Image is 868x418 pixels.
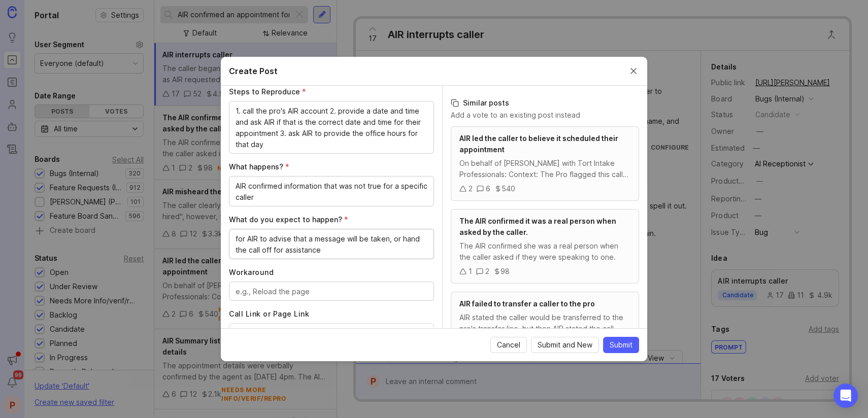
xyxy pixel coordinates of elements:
a: The AIR confirmed it was a real person when asked by the caller.The AIR confirmed she was a real ... [451,209,639,284]
div: 1 [469,266,472,277]
span: AIR led the caller to believe it scheduled their appointment [459,134,618,154]
div: 540 [502,183,515,194]
button: Cancel [490,337,527,353]
a: AIR led the caller to believe it scheduled their appointmentOn behalf of [PERSON_NAME] with Tort ... [451,126,639,201]
span: What happens? (required) [229,162,289,171]
span: Steps to Reproduce (required) [229,87,306,96]
div: The AIR confirmed she was a real person when the caller asked if they were speaking to one. [459,240,630,263]
span: AIR failed to transfer a caller to the pro [459,299,595,308]
div: 98 [500,266,510,277]
div: AIR stated the caller would be transferred to the pro's transfer line, but then AIR stated the ca... [459,312,630,334]
button: Submit [603,337,639,353]
span: Submit [610,340,632,350]
button: Close create post modal [628,65,639,77]
div: 6 [486,183,490,194]
span: The AIR confirmed it was a real person when asked by the caller. [459,217,616,236]
p: Add a vote to an existing post instead [451,110,639,120]
span: Submit and New [538,340,592,350]
div: 2 [485,266,489,277]
div: Open Intercom Messenger [833,384,858,408]
span: Cancel [497,340,520,350]
span: What do you expect to happen? (required) [229,215,348,224]
h2: Create Post [229,65,278,77]
div: 2 [469,183,473,194]
label: Workaround [229,267,434,277]
button: Submit and New [531,337,599,353]
div: On behalf of [PERSON_NAME] with Tort Intake Professionals: Context: The Pro flagged this call and... [459,158,630,180]
input: Link to a call or page [236,327,427,338]
label: Call Link or Page Link [229,309,434,319]
a: AIR failed to transfer a caller to the proAIR stated the caller would be transferred to the pro's... [451,292,639,355]
h3: Similar posts [451,98,639,108]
